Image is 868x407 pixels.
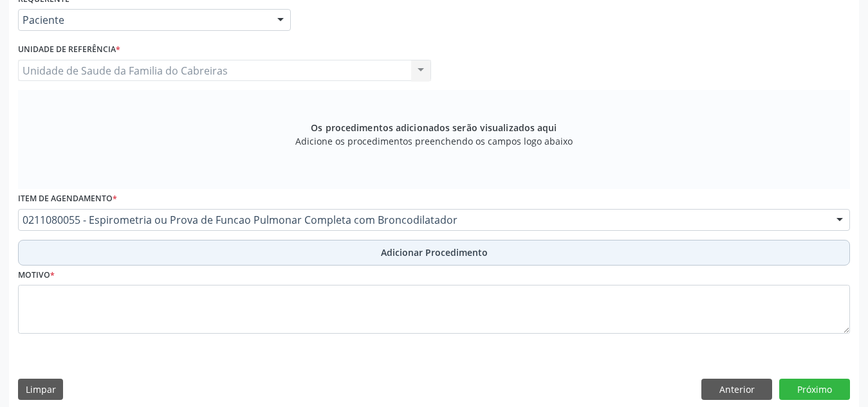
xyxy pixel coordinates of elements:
button: Anterior [701,379,772,401]
span: 0211080055 - Espirometria ou Prova de Funcao Pulmonar Completa com Broncodilatador [23,213,824,226]
label: Item de agendamento [18,189,117,209]
span: Adicionar Procedimento [381,246,488,259]
span: Adicione os procedimentos preenchendo os campos logo abaixo [295,134,573,148]
span: Paciente [23,14,264,26]
button: Adicionar Procedimento [18,240,850,266]
button: Próximo [779,379,850,401]
label: Motivo [18,266,55,285]
label: Unidade de referência [18,40,120,60]
span: Os procedimentos adicionados serão visualizados aqui [311,121,557,134]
